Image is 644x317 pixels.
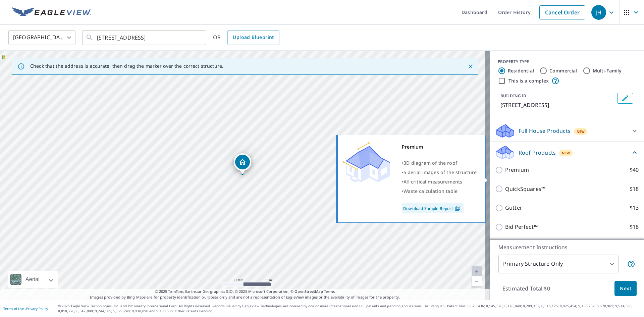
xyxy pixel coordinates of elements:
[234,153,251,174] div: Dropped pin, building 1, Residential property, 5151 W County Line Rd Ponca City, OK 74601
[23,271,42,288] div: Aerial
[593,67,622,74] label: Multi-Family
[617,93,633,104] button: Edit building 1
[519,127,571,135] p: Full House Products
[12,7,91,17] img: EV Logo
[500,93,526,99] p: BUILDING ID
[404,160,457,166] span: 3D diagram of the roof
[549,67,577,74] label: Commercial
[26,306,48,311] a: Privacy Policy
[627,260,635,268] span: Your report will include only the primary structure on the property. For example, a detached gara...
[505,223,538,231] p: Bid Perfect™
[402,203,464,213] a: Download Sample Report
[402,187,477,196] div: •
[227,30,279,45] a: Upload Blueprint
[402,142,477,152] div: Premium
[402,168,477,177] div: •
[324,289,335,294] a: Terms
[505,204,522,212] p: Gutter
[30,63,223,69] p: Check that the address is accurate, then drag the marker over the correct structure.
[402,177,477,187] div: •
[539,5,585,19] a: Cancel Order
[505,166,529,174] p: Premium
[97,28,193,47] input: Search by address or latitude-longitude
[155,289,335,295] span: © 2025 TomTom, Earthstar Geographics SIO, © 2025 Microsoft Corporation, ©
[404,178,462,185] span: All critical measurements
[294,289,323,294] a: OpenStreetMap
[8,271,58,288] div: Aerial
[508,67,534,74] label: Residential
[472,276,482,286] a: Current Level 20, Zoom Out
[404,188,458,194] span: Waste calculation table
[630,204,639,212] p: $13
[404,169,477,175] span: 5 aerial images of the structure
[495,123,639,139] div: Full House ProductsNew
[630,185,639,193] p: $18
[498,255,619,273] div: Primary Structure Only
[466,62,475,71] button: Close
[343,142,390,182] img: Premium
[402,158,477,168] div: •
[495,145,639,160] div: Roof ProductsNew
[630,223,639,231] p: $18
[614,281,637,296] button: Next
[497,281,555,296] p: Estimated Total: $0
[508,77,549,84] label: This is a complex
[562,150,570,156] span: New
[500,101,614,109] p: [STREET_ADDRESS]
[58,304,641,314] p: © 2025 Eagle View Technologies, Inc. and Pictometry International Corp. All Rights Reserved. Repo...
[620,284,631,293] span: Next
[505,185,545,193] p: QuickSquares™
[233,33,274,42] span: Upload Blueprint
[3,307,48,311] p: |
[577,129,585,134] span: New
[213,30,279,45] div: OR
[453,205,462,211] img: Pdf Icon
[3,306,24,311] a: Terms of Use
[498,59,636,65] div: PROPERTY TYPE
[498,243,635,251] p: Measurement Instructions
[8,28,75,47] div: [GEOGRAPHIC_DATA]
[472,266,482,276] a: Current Level 20, Zoom In Disabled
[591,5,606,20] div: JH
[519,149,556,157] p: Roof Products
[630,166,639,174] p: $40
